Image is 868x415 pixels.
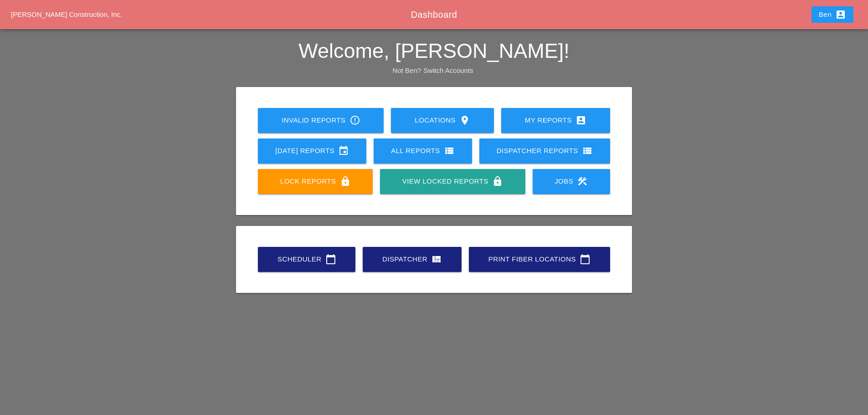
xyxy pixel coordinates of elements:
[258,138,366,164] a: [DATE] Reports
[582,145,593,156] i: view_list
[459,115,470,126] i: location_on
[580,254,591,265] i: calendar_today
[338,145,349,156] i: event
[272,115,369,126] div: Invalid Reports
[258,247,355,272] a: Scheduler
[577,176,588,187] i: construction
[377,254,447,265] div: Dispatcher
[819,9,846,20] div: Ben
[272,176,358,187] div: Lock Reports
[423,67,473,74] a: Switch Accounts
[388,145,457,156] div: All Reports
[391,108,493,133] a: Locations
[272,145,352,156] div: [DATE] Reports
[363,247,462,272] a: Dispatcher
[444,145,455,156] i: view_list
[374,138,472,164] a: All Reports
[272,254,341,265] div: Scheduler
[393,67,421,74] span: Not Ben?
[516,115,596,126] div: My Reports
[395,176,510,187] div: View Locked Reports
[812,6,853,23] button: Ben
[533,169,610,194] a: Jobs
[258,169,373,194] a: Lock Reports
[340,176,351,187] i: lock
[575,115,586,126] i: account_box
[479,138,610,164] a: Dispatcher Reports
[325,254,336,265] i: calendar_today
[406,115,479,126] div: Locations
[349,115,360,126] i: error_outline
[492,176,503,187] i: lock
[431,254,442,265] i: view_quilt
[469,247,610,272] a: Print Fiber Locations
[258,108,384,133] a: Invalid Reports
[483,254,596,265] div: Print Fiber Locations
[547,176,596,187] div: Jobs
[494,145,596,156] div: Dispatcher Reports
[411,10,457,20] span: Dashboard
[501,108,610,133] a: My Reports
[380,169,525,194] a: View Locked Reports
[11,10,122,18] a: [PERSON_NAME] Construction, Inc.
[835,9,846,20] i: account_box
